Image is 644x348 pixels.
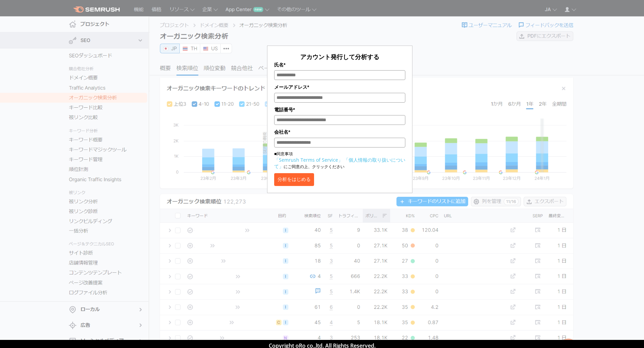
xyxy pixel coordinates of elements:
a: 「個人情報の取り扱いについて」 [274,157,405,169]
a: 「Semrush Terms of Service」 [274,157,343,163]
label: 電話番号* [274,106,405,113]
label: メールアドレス* [274,83,405,91]
span: アカウント発行して分析する [300,53,379,61]
p: ■同意事項 にご同意の上、クリックください [274,151,405,170]
button: 分析をはじめる [274,173,314,186]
